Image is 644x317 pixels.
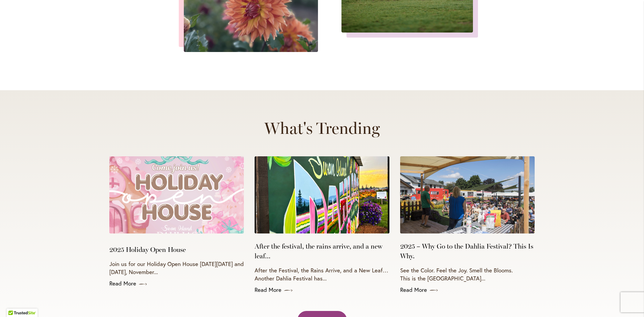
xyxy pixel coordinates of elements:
a: 2025 – Why Go to the Dahlia Festival? This Is Why. [400,242,535,261]
a: After the festival, the rains arrive, and a new leaf… [255,242,389,261]
a: Read More [109,279,244,287]
h2: What's Trending [107,119,537,138]
a: Read More [400,286,535,294]
p: See the Color. Feel the Joy. Smell the Blooms. This is the [GEOGRAPHIC_DATA]... [400,266,535,282]
img: SID Mural [255,156,389,233]
img: Holiday Open House 2025 [109,156,244,233]
img: Dahlia Lecture [400,156,535,233]
p: After the Festival, the Rains Arrive, and a New Leaf… Another Dahlia Festival has... [255,266,389,282]
p: Join us for our Holiday Open House [DATE][DATE] and [DATE], November... [109,260,244,276]
a: Read More [255,286,389,294]
a: 2025 Holiday Open House [109,245,186,255]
